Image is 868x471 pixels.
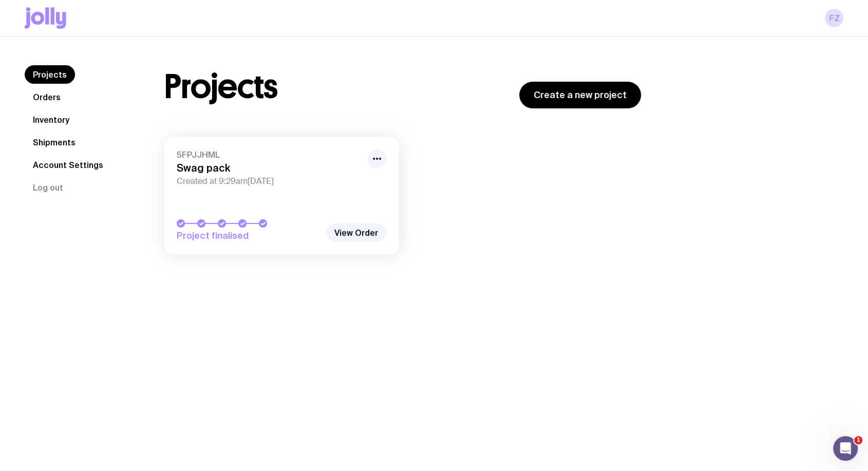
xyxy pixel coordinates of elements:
a: Orders [25,88,69,106]
a: 5FPJJHMLSwag packCreated at 9:29am[DATE]Project finalised [164,137,399,254]
a: View Order [326,223,386,242]
span: Created at 9:29am[DATE] [177,176,362,186]
span: 5FPJJHML [177,149,362,160]
a: FZ [825,9,843,27]
h1: Projects [164,70,278,103]
a: Create a new project [519,82,641,108]
iframe: Intercom live chat [833,436,858,461]
a: Shipments [25,133,84,152]
a: Inventory [25,110,78,129]
h3: Swag pack [177,162,362,174]
a: Account Settings [25,156,111,174]
button: Log out [25,178,71,197]
a: Projects [25,65,75,84]
span: 1 [854,436,862,444]
span: Project finalised [177,230,320,242]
